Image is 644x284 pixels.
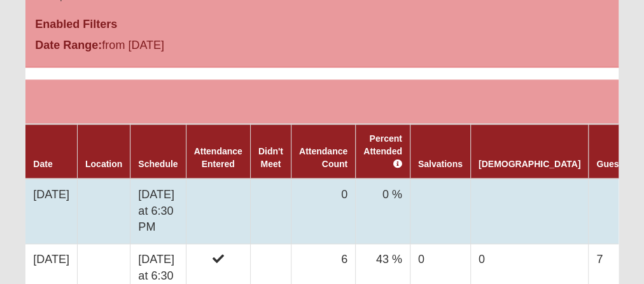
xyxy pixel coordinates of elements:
td: [DATE] [25,179,77,244]
a: Attendance Entered [194,146,242,169]
label: Date Range: [35,37,102,54]
td: 0 [291,179,355,244]
td: 0 % [356,179,410,244]
a: Date [33,159,52,169]
th: Guests [589,124,634,179]
div: from [DATE] [25,37,223,57]
a: Location [85,159,122,169]
h4: Enabled Filters [35,18,608,32]
a: Percent Attended [363,133,402,169]
th: [DEMOGRAPHIC_DATA] [470,124,588,179]
a: Didn't Meet [258,146,283,169]
td: [DATE] at 6:30 PM [130,179,186,244]
th: Salvations [410,124,470,179]
a: Attendance Count [299,146,347,169]
a: Schedule [138,159,178,169]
